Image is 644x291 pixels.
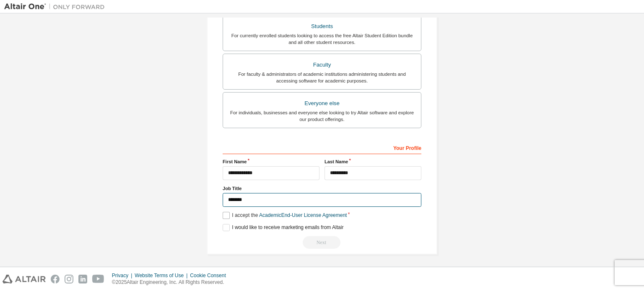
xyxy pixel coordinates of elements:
img: altair_logo.svg [3,275,46,283]
div: Cookie Consent [190,272,231,279]
div: For faculty & administrators of academic institutions administering students and accessing softwa... [228,71,416,84]
img: youtube.svg [92,275,104,283]
img: facebook.svg [51,275,60,283]
img: Altair One [4,3,109,11]
div: For currently enrolled students looking to access the free Altair Student Edition bundle and all ... [228,32,416,46]
label: Last Name [325,158,421,165]
label: First Name [223,158,319,165]
div: Students [228,21,416,32]
div: Faculty [228,59,416,71]
a: Academic End-User License Agreement [259,212,347,218]
img: instagram.svg [65,275,73,283]
label: I accept the [223,212,347,219]
div: Everyone else [228,98,416,109]
img: linkedin.svg [78,275,87,283]
p: © 2025 Altair Engineering, Inc. All Rights Reserved. [112,279,231,286]
label: I would like to receive marketing emails from Altair [223,224,343,231]
div: Website Terms of Use [135,272,190,279]
label: Job Title [223,185,421,192]
div: For individuals, businesses and everyone else looking to try Altair software and explore our prod... [228,109,416,123]
div: Your Profile [223,141,421,154]
div: Read and acccept EULA to continue [223,236,421,249]
div: Privacy [112,272,135,279]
